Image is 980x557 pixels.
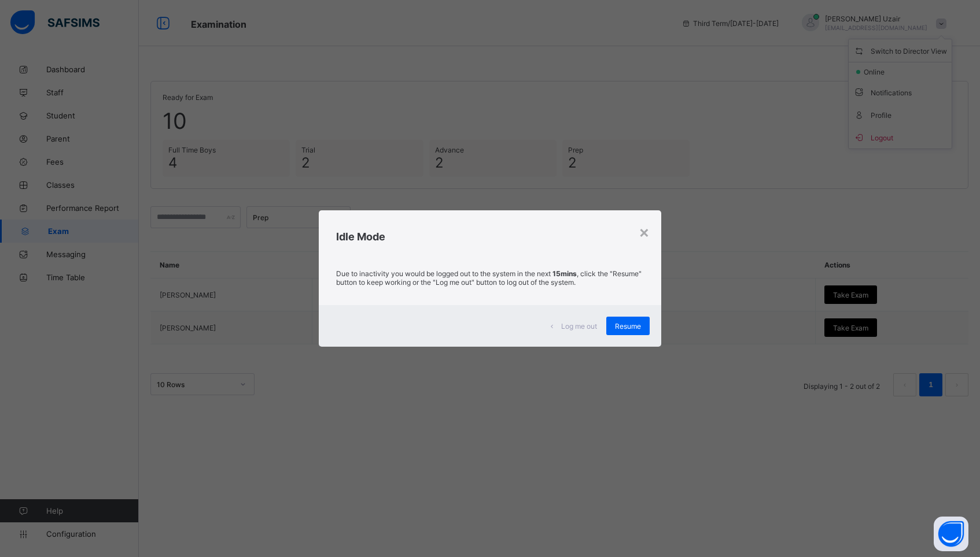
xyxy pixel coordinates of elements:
p: Due to inactivity you would be logged out to the system in the next , click the "Resume" button t... [336,269,644,287]
strong: 15mins [552,269,577,278]
div: × [639,222,650,242]
span: Resume [615,322,641,331]
h2: Idle Mode [336,231,644,243]
button: Open asap [934,517,968,551]
span: Log me out [561,322,597,331]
